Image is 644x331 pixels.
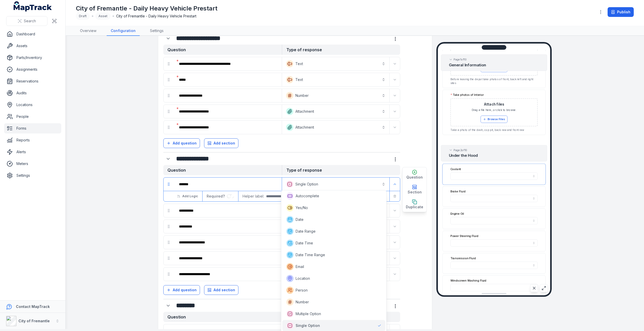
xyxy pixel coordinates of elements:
span: Location [296,276,310,281]
span: Date Time Range [296,252,325,257]
span: Yes/No [296,205,308,210]
span: Person [296,288,308,293]
span: Date [296,217,304,222]
span: Date Range [296,229,316,234]
span: Autocomplete [296,193,319,199]
span: Email [296,264,304,269]
button: Single Option [283,179,388,190]
span: Multiple Option [296,311,321,316]
span: Date Time [296,241,313,246]
span: Number [296,299,309,305]
span: Single Option [296,323,320,328]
